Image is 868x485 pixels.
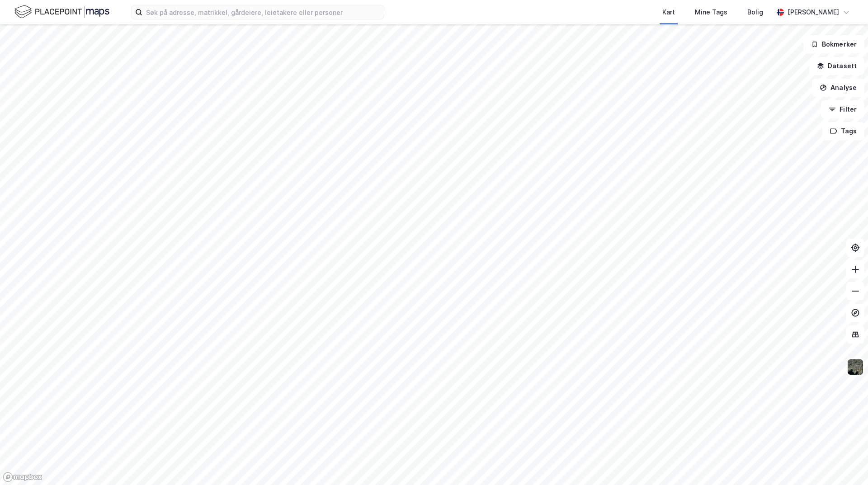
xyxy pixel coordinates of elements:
a: Mapbox homepage [3,472,42,482]
div: Kontrollprogram for chat [823,442,868,485]
button: Tags [822,122,864,140]
div: Mine Tags [695,7,727,18]
div: Bolig [747,7,763,18]
img: 9k= [847,358,864,376]
button: Datasett [809,57,864,75]
img: logo.f888ab2527a4732fd821a326f86c7f29.svg [14,4,109,20]
button: Filter [821,100,864,118]
input: Søk på adresse, matrikkel, gårdeiere, leietakere eller personer [142,5,384,19]
button: Bokmerker [803,35,864,53]
div: [PERSON_NAME] [788,7,839,18]
button: Analyse [812,79,864,97]
div: Kart [662,7,675,18]
iframe: Chat Widget [823,442,868,485]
